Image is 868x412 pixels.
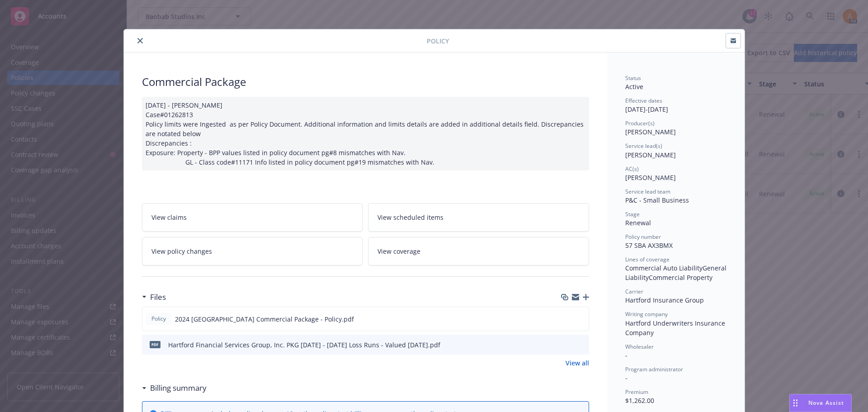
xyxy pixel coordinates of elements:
span: Producer(s) [625,119,655,127]
div: [DATE] - [DATE] [625,97,726,114]
span: Hartford Insurance Group [625,296,704,304]
span: Service lead team [625,188,670,195]
span: View coverage [377,246,420,256]
span: Effective dates [625,97,662,104]
span: Renewal [625,218,651,227]
span: pdf [150,341,160,348]
span: Stage [625,210,640,218]
span: View scheduled items [377,213,443,222]
div: Files [142,291,166,303]
span: AC(s) [625,165,639,173]
button: preview file [577,340,585,350]
a: View coverage [368,237,589,265]
div: Commercial Package [142,74,589,90]
span: Active [625,82,643,91]
span: Commercial Property [649,273,712,282]
span: Service lead(s) [625,142,662,150]
h3: Files [150,291,166,303]
span: 57 SBA AX3BMX [625,241,673,250]
span: General Liability [625,264,728,282]
span: [PERSON_NAME] [625,173,676,182]
a: View all [566,358,589,368]
span: Program administrator [625,365,683,373]
span: View policy changes [151,246,212,256]
span: Policy [150,315,168,323]
button: close [135,35,146,46]
span: - [625,374,627,382]
span: $1,262.00 [625,396,654,405]
span: Status [625,74,641,82]
span: Writing company [625,310,668,318]
span: Wholesaler [625,343,654,350]
div: Billing summary [142,382,207,394]
span: View claims [151,213,187,222]
span: Premium [625,388,648,396]
span: 2024 [GEOGRAPHIC_DATA] Commercial Package - Policy.pdf [175,314,354,324]
div: Drag to move [790,394,801,412]
a: View claims [142,203,363,232]
h3: Billing summary [150,382,207,394]
span: Hartford Underwriters Insurance Company [625,319,727,337]
span: [PERSON_NAME] [625,151,676,159]
button: Nova Assist [789,394,852,412]
span: Policy [427,36,449,46]
span: Carrier [625,288,643,295]
div: [DATE] - [PERSON_NAME] Case#01262813 Policy limits were Ingested as per Policy Document. Addition... [142,97,589,170]
a: View policy changes [142,237,363,265]
span: Commercial Auto Liability [625,264,703,272]
button: download file [563,340,570,350]
span: Policy number [625,233,661,241]
div: Hartford Financial Services Group, Inc. PKG [DATE] - [DATE] Loss Runs - Valued [DATE].pdf [168,340,440,350]
button: download file [562,314,570,324]
span: Nova Assist [808,399,844,407]
button: preview file [577,314,585,324]
span: [PERSON_NAME] [625,128,676,136]
span: - [625,351,627,360]
span: Lines of coverage [625,256,670,263]
span: P&C - Small Business [625,196,689,204]
a: View scheduled items [368,203,589,232]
